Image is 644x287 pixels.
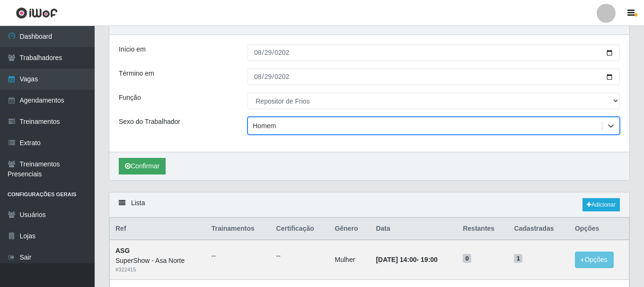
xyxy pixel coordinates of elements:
[329,218,371,240] th: Gênero
[457,218,508,240] th: Restantes
[119,44,146,54] label: Início em
[376,256,416,263] time: [DATE] 14:00
[276,251,324,261] ul: --
[247,69,620,85] input: 00/00/0000
[119,93,141,103] label: Função
[115,256,200,266] div: SuperShow - Asa Norte
[569,218,629,240] th: Opções
[115,247,130,254] strong: ASG
[110,218,206,240] th: Ref
[119,117,180,127] label: Sexo do Trabalhador
[119,158,166,174] button: Confirmar
[329,240,371,279] td: Mulher
[212,251,265,261] ul: --
[271,218,329,240] th: Certificação
[421,256,438,263] time: 19:00
[206,218,271,240] th: Trainamentos
[115,266,200,274] div: # 322415
[370,218,457,240] th: Data
[119,69,154,78] label: Término em
[376,256,437,263] strong: -
[253,121,276,131] div: Homem
[16,7,58,19] img: CoreUI Logo
[463,254,471,263] span: 0
[109,192,629,217] div: Lista
[514,254,522,263] span: 1
[508,218,569,240] th: Cadastradas
[582,198,620,211] a: Adicionar
[247,44,620,61] input: 00/00/0000
[575,252,614,268] button: Opções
